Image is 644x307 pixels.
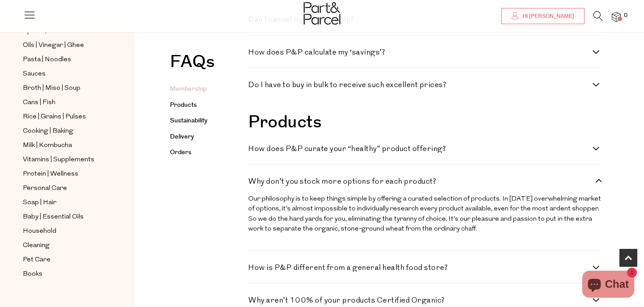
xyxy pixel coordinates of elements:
a: Protein | Wellness [23,168,104,180]
a: Vitamins | Supplements [23,154,104,165]
a: 0 [612,12,621,21]
span: Household [23,226,56,237]
a: Membership [170,84,207,93]
span: Soap | Hair [23,198,56,208]
p: Our philosophy is to keep things simple by offering a curated selection of products. In [DATE] ov... [248,194,602,235]
span: Vitamins | Supplements [23,155,94,165]
span: Protein | Wellness [23,169,78,180]
a: Milk | Kombucha [23,140,104,151]
span: Personal Care [23,183,67,194]
h4: Why don’t you stock more options for each product? [248,178,593,185]
span: Cans | Fish [23,97,55,108]
a: Pet Care [23,254,104,265]
a: Delivery [170,132,194,141]
a: Orders [170,148,191,157]
a: Baby | Essential Oils [23,211,104,223]
span: Pet Care [23,255,51,265]
span: Cooking | Baking [23,126,73,137]
span: 0 [622,12,630,20]
img: Part&Parcel [304,2,340,25]
a: Household [23,226,104,237]
h4: How does P&P calculate my ‘savings’? [248,49,593,56]
a: Pasta | Noodles [23,54,104,65]
h1: FAQs [170,54,273,75]
span: Milk | Kombucha [23,140,72,151]
a: Cans | Fish [23,97,104,108]
span: Sauces [23,69,46,80]
a: Broth | Miso | Soup [23,83,104,94]
inbox-online-store-chat: Shopify online store chat [580,271,637,300]
span: Rice | Grains | Pulses [23,112,86,122]
a: Sauces [23,68,104,80]
h4: Do I have to buy in bulk to receive such excellent prices? [248,81,593,89]
h4: How is P&P different from a general health food store? [248,264,593,272]
a: Cleaning [23,240,104,251]
a: Personal Care [23,183,104,194]
h4: Why aren’t 100% of your products Certified Organic? [248,297,593,304]
a: Cooking | Baking [23,126,104,137]
a: Oils | Vinegar | Ghee [23,40,104,51]
span: Books [23,269,42,280]
span: Broth | Miso | Soup [23,83,80,94]
a: Sustainability [170,116,208,125]
span: Cleaning [23,240,50,251]
a: Hi [PERSON_NAME] [501,8,585,24]
span: Hi [PERSON_NAME] [520,13,574,20]
h4: How does P&P curate your “healthy” product offering? [248,145,593,153]
a: Books [23,269,104,280]
a: Products [170,101,197,109]
span: Oils | Vinegar | Ghee [23,40,84,51]
a: Rice | Grains | Pulses [23,111,104,122]
span: Pasta | Noodles [23,55,71,65]
span: Baby | Essential Oils [23,212,84,223]
a: Soap | Hair [23,197,104,208]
